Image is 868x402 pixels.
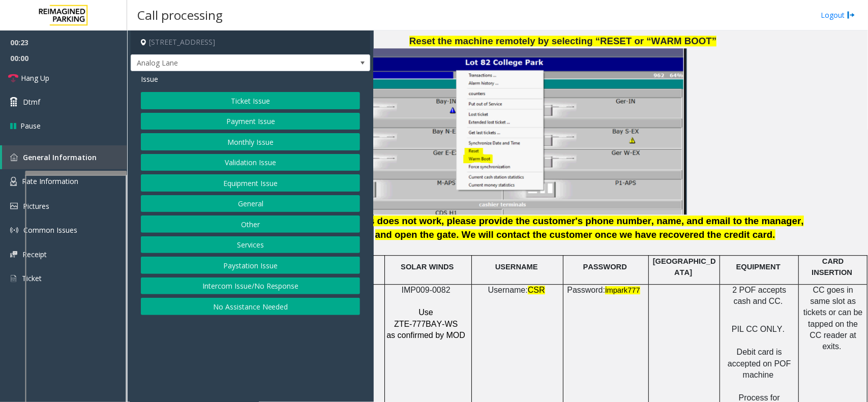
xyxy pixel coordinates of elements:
img: 'icon' [10,153,18,161]
span: Hang Up [21,73,49,83]
span: ZTE-777BAY-WS [394,320,458,328]
span: Debit card is accepted on POF machine [728,348,791,379]
button: General [141,195,360,212]
img: 'icon' [10,226,18,234]
h4: [STREET_ADDRESS] [131,30,370,54]
span: General Information [23,152,97,162]
span: PASSWORD [583,263,627,271]
span: Ticket [22,273,42,283]
span: CC goes in same slot as tickets or can be tapped on the CC reader at exits. [803,286,863,351]
span: Pause [20,120,41,131]
span: IMP009-0082 [402,286,451,294]
span: [GEOGRAPHIC_DATA] [653,257,716,276]
button: Intercom Issue/No Response [141,277,360,295]
span: CARD INSERTION [812,257,852,276]
h3: Call processing [132,3,228,27]
span: If this does not work, please provide the customer's phone number, name, and email to the manager... [349,215,804,240]
span: Reset the machine remotely by selecting “RESET or “WARM BOOT” [409,36,716,46]
img: 6a5207beee5048beaeece4d904780550.jpg [321,48,687,214]
span: i [605,286,607,294]
span: Password: [567,286,605,294]
span: We will contact the customer once we have recovered the credit card. [462,229,775,240]
button: Services [141,236,360,254]
span: PIL CC ONLY. [732,325,785,333]
span: mpark777 [607,286,640,294]
span: Issue [141,74,158,84]
button: Paystation Issue [141,257,360,274]
button: Other [141,215,360,233]
span: Common Issues [23,225,77,235]
span: Dtmf [23,97,40,107]
img: 'icon' [10,203,18,209]
img: 'icon' [10,274,17,283]
button: Validation Issue [141,154,360,171]
img: logout [847,10,855,20]
img: 'icon' [10,177,17,186]
span: Pictures [23,201,49,211]
span: EQUIPMENT [736,263,781,271]
span: Username: [488,286,528,294]
a: General Information [2,145,127,169]
button: Payment Issue [141,113,360,130]
span: Receipt [22,250,47,259]
img: 'icon' [10,251,17,258]
span: Rate Information [22,176,78,186]
button: Equipment Issue [141,174,360,192]
span: Use [418,308,433,317]
span: 2 POF accepts cash and CC. [732,286,786,305]
span: as confirmed by MOD [386,331,465,339]
button: Ticket Issue [141,92,360,109]
button: No Assistance Needed [141,298,360,315]
a: Logout [821,10,855,20]
span: SOLAR WINDS [401,263,454,271]
span: CSR [528,286,545,294]
button: Monthly Issue [141,133,360,150]
span: USERNAME [495,263,538,271]
span: Analog Lane [131,55,322,71]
